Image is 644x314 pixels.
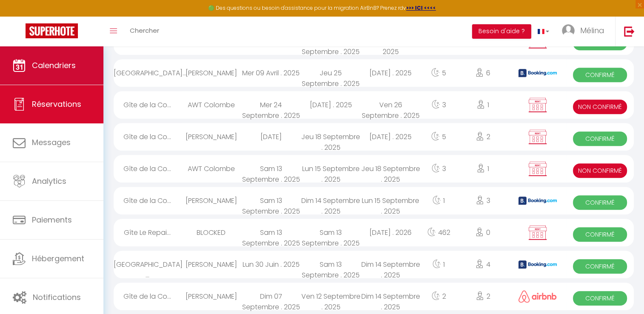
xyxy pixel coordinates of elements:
a: ... Mélina [555,17,615,46]
span: Calendriers [32,60,76,71]
a: Chercher [123,17,166,46]
img: Super Booking [26,23,78,38]
button: Besoin d'aide ? [472,24,531,39]
img: logout [624,26,635,37]
span: Hébergement [32,253,84,264]
span: Analytics [32,176,66,186]
span: Chercher [130,26,159,35]
span: Réservations [32,99,81,109]
a: >>> ICI <<<< [406,4,436,11]
span: Messages [32,137,71,148]
span: Mélina [580,25,604,36]
span: Paiements [32,214,72,225]
span: Notifications [33,292,81,303]
img: ... [562,24,575,37]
